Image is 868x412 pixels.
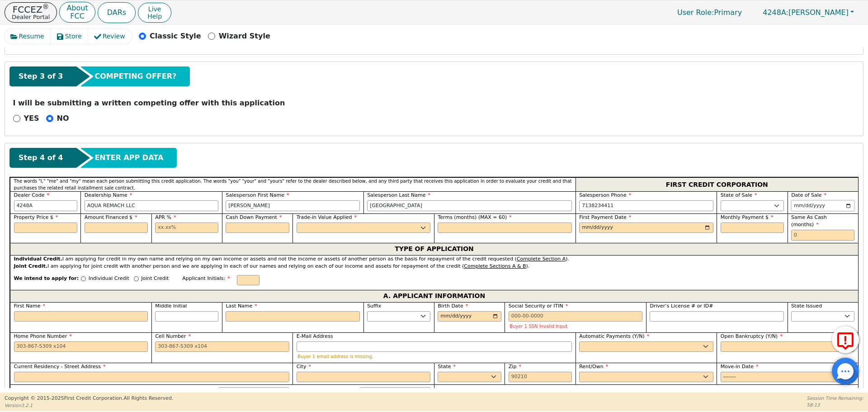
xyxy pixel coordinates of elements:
span: Terms (months) (MAX = 60) [438,214,507,220]
input: 303-867-5309 x104 [155,341,289,352]
input: 000-00-0000 [509,311,643,322]
span: Rent/Own [579,364,608,369]
span: [PERSON_NAME] [763,8,849,17]
input: 303-867-5309 x104 [579,200,713,211]
span: Amount Financed $ [85,214,137,220]
span: Salesperson Last Name [367,192,430,198]
span: Suffix [367,303,381,309]
span: We intend to apply for: [14,275,79,290]
span: APR % [155,214,176,220]
span: Dealership Name [85,192,132,198]
span: Step 4 of 4 [19,152,63,163]
span: Middle Initial [155,303,187,309]
span: State [438,364,456,369]
span: First Name [14,303,46,309]
span: Move-in Date [721,364,759,369]
button: Review [88,29,132,44]
span: First Payment Date [579,214,631,220]
span: Home Phone Number [14,333,72,339]
p: Joint Credit [141,275,169,283]
span: Cell Number [155,333,191,339]
p: Buyer 1 email address is missing. [297,354,571,359]
input: YYYY-MM-DD [721,372,855,383]
sup: ® [42,3,49,11]
span: A. APPLICANT INFORMATION [383,290,485,302]
div: I am applying for credit in my own name and relying on my own income or assets and not the income... [14,256,855,263]
span: Date of Sale [791,192,826,198]
p: Version 3.2.1 [5,402,173,409]
input: xx.xx% [155,223,218,233]
span: Trade-in Value Applied [297,214,357,220]
div: I am applying for joint credit with another person and we are applying in each of our names and r... [14,263,855,270]
span: Cash Down Payment [226,214,282,220]
span: Open Bankruptcy (Y/N) [721,333,783,339]
span: Social Security or ITIN [509,303,568,309]
span: Resume [19,32,44,41]
p: 58:13 [807,402,863,408]
input: 0 [791,230,854,241]
u: Complete Sections A & B [464,263,526,269]
button: Report Error to FCC [832,326,859,353]
p: Individual Credit [89,275,129,283]
span: Current Residency - Street Address [14,364,106,369]
span: Salesperson Phone [579,192,631,198]
span: Dealer Code [14,192,49,198]
span: User Role : [677,8,714,17]
p: YES [24,113,39,124]
u: Complete Section A [517,256,566,262]
span: Gross Base Pay $ [169,388,212,393]
span: Salesperson First Name [226,192,289,198]
a: User Role:Primary [668,4,751,21]
span: Driver’s License # or ID# [650,303,713,309]
span: FIRST CREDIT CORPORATION [666,179,768,190]
button: Resume [5,29,51,44]
span: Automatic Payments (Y/N) [579,333,649,339]
span: Step 3 of 3 [19,71,63,82]
p: Wizard Style [219,31,270,42]
span: Monthly Payment $ [721,214,774,220]
div: The words "I," "me" and "my" mean each person submitting this credit application. The words "you"... [10,177,576,191]
span: Last Name [226,303,257,309]
strong: Individual Credit. [14,256,62,262]
p: About [66,5,88,12]
span: E-Mail Address [297,333,333,339]
span: State of Sale [721,192,757,198]
p: FCC [66,13,88,20]
button: LiveHelp [138,3,171,23]
p: I will be submitting a written competing offer with this application [13,98,855,109]
button: AboutFCC [59,2,95,23]
strong: Joint Credit. [14,263,47,269]
span: Store [65,32,82,41]
p: NO [57,113,69,124]
span: City [297,364,311,369]
span: COMPETING OFFER? [94,71,176,82]
p: Copyright © 2015- 2025 First Credit Corporation. [5,395,173,403]
span: Live [147,5,162,13]
span: Property Price $ [14,214,58,220]
button: Store [51,29,89,44]
input: 303-867-5309 x104 [14,341,148,352]
span: State Issued [791,303,822,309]
span: Applicant Initials: [182,275,230,281]
button: 4248A:[PERSON_NAME] [753,5,863,19]
span: TYPE OF APPLICATION [395,243,474,255]
span: All Rights Reserved. [123,395,173,401]
span: Same As Cash (months) [791,214,827,228]
span: Help [147,13,162,20]
input: YYYY-MM-DD [791,200,854,211]
input: YYYY-MM-DD [579,223,713,233]
span: Birth Date [438,303,468,309]
input: 90210 [509,372,572,383]
span: Review [103,32,125,41]
button: FCCEZ®Dealer Portal [5,2,57,23]
p: Dealer Portal [12,14,50,20]
p: Primary [668,4,751,21]
p: Session Time Remaining: [807,395,863,402]
span: OT/Bonus $ [324,388,353,393]
p: FCCEZ [12,5,50,14]
input: YYYY-MM-DD [438,311,501,322]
